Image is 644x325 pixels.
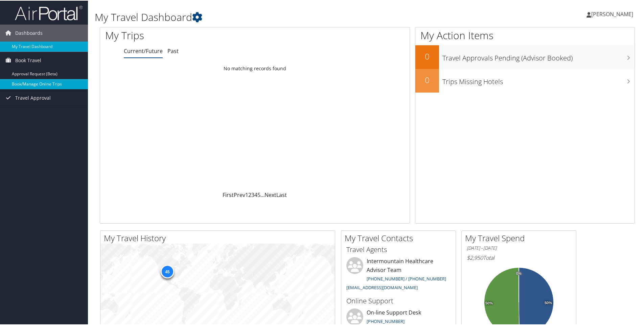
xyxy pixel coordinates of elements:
h3: Trips Missing Hotels [442,73,635,86]
a: Prev [234,191,245,198]
a: 0Trips Missing Hotels [415,68,635,92]
li: Intermountain Healthcare Advisor Team [343,256,454,293]
h2: 0 [415,74,439,85]
span: $2,950 [467,253,483,261]
h6: [DATE] - [DATE] [467,244,571,251]
span: Dashboards [15,24,43,41]
a: Past [167,47,179,54]
span: … [260,191,264,198]
h2: My Travel Contacts [345,232,456,243]
h3: Online Support [346,296,451,305]
a: First [223,191,234,198]
span: Travel Approval [15,89,51,106]
a: 1 [245,191,248,198]
a: [PERSON_NAME] [586,3,640,24]
a: [PHONE_NUMBER] [367,318,405,324]
h3: Travel Approvals Pending (Advisor Booked) [442,49,635,62]
img: airportal-logo.png [15,4,83,20]
h2: 0 [415,50,439,61]
tspan: 50% [485,301,493,305]
span: Book Travel [15,51,41,68]
a: Last [276,191,287,198]
h3: Travel Agents [346,244,451,254]
a: 3 [251,191,254,198]
h1: My Action Items [415,28,635,42]
div: 45 [160,264,174,278]
a: 4 [254,191,257,198]
td: No matching records found [100,62,410,74]
a: 0Travel Approvals Pending (Advisor Booked) [415,45,635,68]
a: 5 [257,191,260,198]
h2: My Travel Spend [465,232,576,243]
a: 2 [248,191,251,198]
tspan: 0% [516,271,522,275]
h6: Total [467,253,571,261]
h1: My Trips [105,28,276,42]
tspan: 50% [545,300,552,304]
a: Next [264,191,276,198]
h2: My Travel History [104,232,335,243]
a: Current/Future [124,47,163,54]
span: [PERSON_NAME] [591,10,633,17]
a: [EMAIL_ADDRESS][DOMAIN_NAME] [346,284,418,290]
h1: My Travel Dashboard [95,9,458,24]
a: [PHONE_NUMBER] / [PHONE_NUMBER] [367,275,446,281]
